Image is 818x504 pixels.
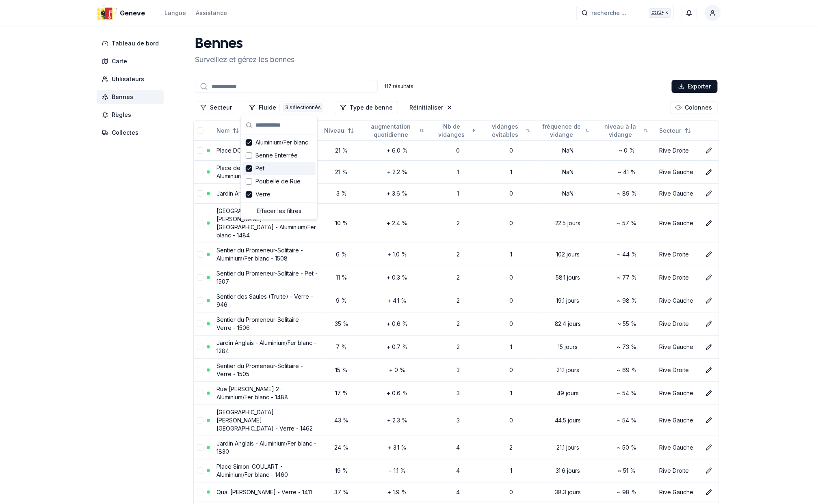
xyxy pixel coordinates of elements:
a: Carte [97,54,167,69]
button: select-row [197,444,203,451]
div: 9 % [324,297,359,305]
td: Rive Gauche [656,183,699,203]
div: 0 [487,366,535,374]
div: ~ 54 % [601,389,653,397]
button: select-row [197,297,203,304]
span: recherche ... [591,9,627,17]
button: Not sorted. Click to sort ascending. [655,124,696,137]
div: + 1.1 % [366,467,429,475]
button: Not sorted. Click to sort ascending. [596,124,653,137]
div: 1 [487,467,535,475]
div: 3 [435,416,481,424]
div: 38.3 jours [542,488,594,496]
div: ~ 41 % [601,168,653,176]
div: + 1.9 % [366,488,429,496]
div: 0 [487,320,535,328]
div: ~ 89 % [601,190,653,198]
div: ~ 55 % [601,320,653,328]
div: 1 [435,168,481,176]
a: Bennes [97,90,167,104]
span: Poubelle de Rue [255,177,301,185]
span: Utilisateurs [112,75,144,83]
a: Tableau de bord [97,36,167,51]
button: Cocher les colonnes [670,101,718,114]
div: 3 [435,366,481,374]
div: + 1.0 % [366,250,429,258]
div: 49 jours [542,389,594,397]
div: 0 [435,146,481,155]
a: Jardin Anglais - Aluminium/Fer blanc - 1284 [216,339,316,354]
div: ~ 51 % [601,467,653,475]
div: 43 % [324,416,359,424]
div: 1 [487,250,535,258]
div: 4 [435,444,481,452]
span: vidanges évitables [487,123,523,139]
span: Aluminium/Fer blanc [255,138,308,146]
button: select-row [197,367,203,373]
td: Rive Gauche [656,381,699,405]
div: 24 % [324,444,359,452]
div: 7 % [324,343,359,351]
a: Sentier du Promeneur-Solitaire - Verre - 1506 [216,316,303,331]
div: 22.5 jours [542,219,594,227]
div: 2 [435,343,481,351]
button: select-row [197,390,203,396]
div: 117 résultats [384,83,413,90]
div: + 0.7 % [366,343,429,351]
div: + 0.6 % [366,320,429,328]
a: Jardin Anglais - Verre - 1430 [216,190,293,197]
div: + 2.4 % [366,219,429,227]
div: 10 % [324,219,359,227]
span: Geneve [120,8,145,18]
td: Rive Droite [656,358,699,381]
td: Rive Gauche [656,482,699,502]
span: Nb de vidanges [435,123,468,139]
div: ~ 54 % [601,416,653,424]
div: 102 jours [542,250,594,258]
div: ~ 73 % [601,343,653,351]
button: select-row [197,169,203,175]
button: Not sorted. Click to sort ascending. [483,124,535,137]
div: + 3.1 % [366,444,429,452]
div: + 4.1 % [366,297,429,305]
span: Benne Enterrée [255,151,298,159]
div: 58.1 jours [542,274,594,282]
div: ~ 0 % [601,146,653,155]
div: 3 [435,389,481,397]
td: Rive Gauche [656,335,699,358]
div: 35 % [324,320,359,328]
a: Sentier des Saules (Truite) - Verre - 946 [216,293,313,308]
button: Not sorted. Click to sort ascending. [537,124,594,137]
button: select-row [197,220,203,226]
button: Réinitialiser les filtres [405,101,458,114]
a: Jardin Anglais - Aluminium/Fer blanc - 1830 [216,440,316,455]
span: Niveau [324,127,344,135]
div: ~ 98 % [601,297,653,305]
a: [GEOGRAPHIC_DATA][PERSON_NAME][GEOGRAPHIC_DATA] - Aluminium/Fer blanc - 1484 [216,207,316,239]
span: Bennes [112,93,133,101]
button: select-row [197,190,203,197]
a: Quai [PERSON_NAME] - Verre - 1411 [216,489,312,495]
div: 21 % [324,168,359,176]
button: Not sorted. Click to sort ascending. [212,124,244,137]
div: 19 % [324,467,359,475]
td: Rive Gauche [656,203,699,243]
td: Rive Droite [656,266,699,289]
div: ~ 98 % [601,488,653,496]
a: Utilisateurs [97,72,167,86]
button: Not sorted. Click to sort ascending. [319,124,359,137]
button: Exporter [672,80,718,93]
span: Nom [216,127,229,135]
span: Collectes [112,129,138,137]
div: + 2.2 % [366,168,429,176]
div: NaN [542,146,594,155]
td: Rive Droite [656,459,699,482]
div: 2 [435,320,481,328]
span: niveau à la vidange [601,123,641,139]
button: select-row [197,147,203,154]
div: 44.5 jours [542,416,594,424]
div: 1 [487,168,535,176]
div: 11 % [324,274,359,282]
td: Rive Gauche [656,405,699,436]
span: Pet [255,164,264,172]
